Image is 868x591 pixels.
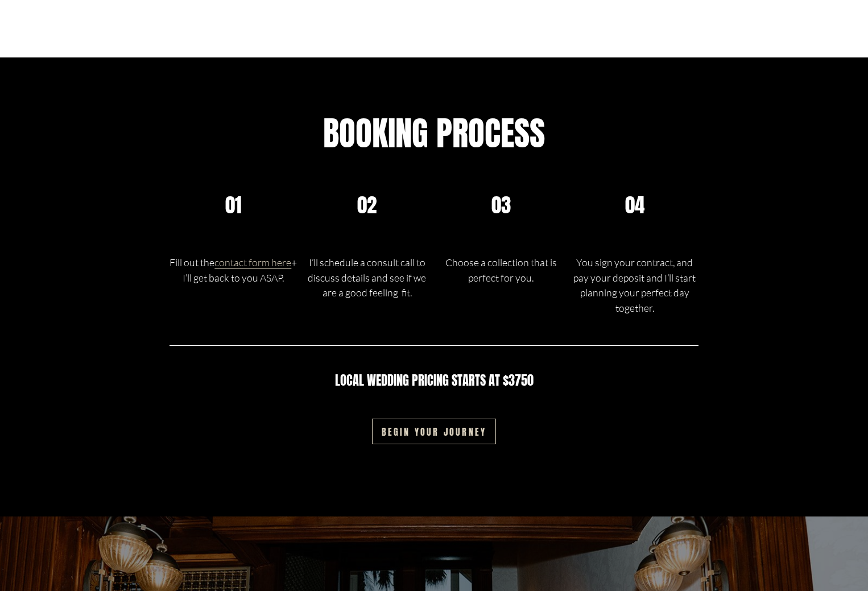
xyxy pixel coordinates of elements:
p: Choose a collection that is perfect for you. [437,255,565,285]
h3: 02 [337,194,398,217]
a: Begin your journey [372,419,497,444]
h2: Booking process [36,115,832,151]
h3: 03 [470,194,531,217]
p: You sign your contract, and pay your deposit and I’ll start planning your perfect day together. [571,255,698,315]
p: I’ll schedule a consult call to discuss details and see if we are a good feeling fit. [303,255,431,300]
a: contact form here [214,256,291,268]
p: Fill out the + I’ll get back to you ASAP. [170,255,297,285]
h4: Local wedding pricing starts at $3750 [303,373,564,388]
h3: 04 [604,194,665,217]
h3: 01 [203,194,264,217]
